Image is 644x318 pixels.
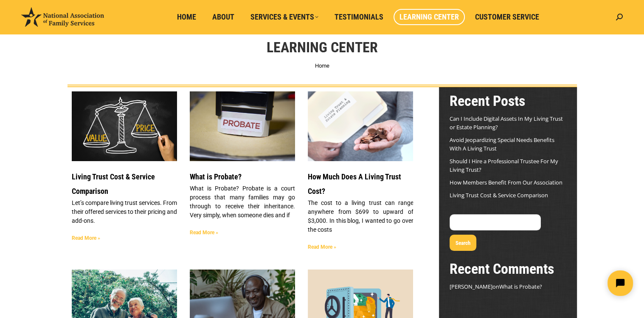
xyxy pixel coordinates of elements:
[475,12,539,22] span: Customer Service
[308,199,413,234] p: The cost to a living trust can range anywhere from $699 to upward of $3,000. In this blog, I want...
[308,91,413,161] a: Living Trust Cost
[450,282,566,291] footer: on
[267,38,378,57] h1: Learning Center
[307,86,414,167] img: Living Trust Cost
[190,91,295,161] a: What is Probate?
[450,91,566,110] h2: Recent Posts
[450,157,558,173] a: Should I Hire a Professional Trustee For My Living Trust?
[335,12,383,22] span: Testimonials
[494,263,640,303] iframe: Tidio Chat
[450,283,492,290] span: [PERSON_NAME]
[189,91,295,162] img: What is Probate?
[308,244,336,250] a: Read more about How Much Does A Living Trust Cost?
[72,172,155,196] a: Living Trust Cost & Service Comparison
[21,7,104,27] img: National Association of Family Services
[450,136,554,152] a: Avoid Jeopardizing Special Needs Benefits With A Living Trust
[469,9,545,25] a: Customer Service
[250,12,318,22] span: Services & Events
[450,179,562,186] a: How Members Benefit From Our Association
[399,12,459,22] span: Learning Center
[450,115,563,131] a: Can I Include Digital Assets In My Living Trust or Estate Planning?
[190,184,295,220] p: What is Probate? Probate is a court process that many families may go through to receive their in...
[450,191,548,199] a: Living Trust Cost & Service Comparison
[450,259,566,278] h2: Recent Comments
[212,12,234,22] span: About
[171,9,202,25] a: Home
[190,230,218,236] a: Read more about What is Probate?
[72,91,177,161] a: Living Trust Service and Price Comparison Blog Image
[72,199,177,225] p: Let’s compare living trust services. From their offered services to their pricing and add-ons.
[329,9,389,25] a: Testimonials
[394,9,465,25] a: Learning Center
[71,91,177,162] img: Living Trust Service and Price Comparison Blog Image
[206,9,240,25] a: About
[308,172,401,196] a: How Much Does A Living Trust Cost?
[177,12,196,22] span: Home
[315,62,329,69] a: Home
[190,172,242,181] a: What is Probate?
[72,235,100,241] a: Read more about Living Trust Cost & Service Comparison
[450,235,476,251] button: Search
